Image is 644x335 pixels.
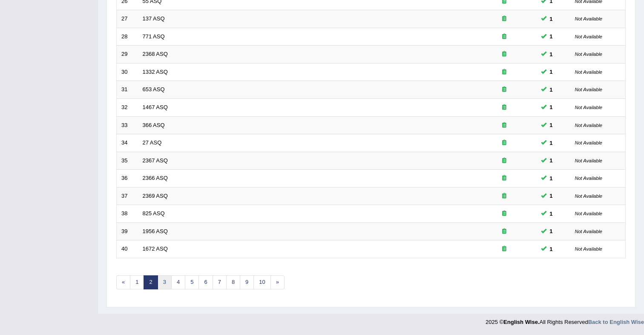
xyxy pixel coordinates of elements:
[546,156,556,165] span: You can still take this question
[240,275,254,289] a: 9
[575,105,602,110] small: Not Available
[143,15,165,22] a: 137 ASQ
[477,68,532,76] div: Exam occurring question
[503,319,539,325] strong: English Wise.
[117,134,138,152] td: 34
[144,275,158,289] a: 2
[546,245,556,254] span: You can still take this question
[546,209,556,218] span: You can still take this question
[117,28,138,46] td: 28
[213,275,227,289] a: 7
[546,174,556,183] span: You can still take this question
[575,69,602,75] small: Not Available
[588,319,644,325] a: Back to English Wise
[546,32,556,41] span: You can still take this question
[198,275,213,289] a: 6
[575,229,602,234] small: Not Available
[575,246,602,251] small: Not Available
[117,10,138,28] td: 27
[575,16,602,21] small: Not Available
[477,192,532,200] div: Exam occurring question
[143,228,168,234] a: 1956 ASQ
[477,228,532,236] div: Exam occurring question
[117,187,138,205] td: 37
[575,123,602,128] small: Not Available
[117,240,138,258] td: 40
[477,104,532,112] div: Exam occurring question
[575,34,602,39] small: Not Available
[546,85,556,94] span: You can still take this question
[117,170,138,188] td: 36
[143,193,168,199] a: 2369 ASQ
[226,275,240,289] a: 8
[143,69,168,75] a: 1332 ASQ
[117,81,138,99] td: 31
[117,205,138,223] td: 38
[546,139,556,147] span: You can still take this question
[117,46,138,64] td: 29
[158,275,172,289] a: 3
[477,15,532,23] div: Exam occurring question
[486,314,644,326] div: 2025 © All Rights Reserved
[546,14,556,23] span: You can still take this question
[117,63,138,81] td: 30
[575,52,602,57] small: Not Available
[117,222,138,240] td: 39
[575,158,602,163] small: Not Available
[546,227,556,236] span: You can still take this question
[143,122,165,128] a: 366 ASQ
[171,275,185,289] a: 4
[477,174,532,182] div: Exam occurring question
[143,139,162,146] a: 27 ASQ
[253,275,270,289] a: 10
[143,104,168,110] a: 1467 ASQ
[546,67,556,76] span: You can still take this question
[130,275,144,289] a: 1
[477,86,532,94] div: Exam occurring question
[546,50,556,59] span: You can still take this question
[575,87,602,92] small: Not Available
[143,210,165,217] a: 825 ASQ
[117,116,138,134] td: 33
[546,191,556,200] span: You can still take this question
[185,275,199,289] a: 5
[143,33,165,40] a: 771 ASQ
[477,139,532,147] div: Exam occurring question
[477,245,532,253] div: Exam occurring question
[117,98,138,116] td: 32
[116,275,130,289] a: «
[477,210,532,218] div: Exam occurring question
[143,175,168,181] a: 2366 ASQ
[575,140,602,145] small: Not Available
[546,103,556,112] span: You can still take this question
[575,211,602,216] small: Not Available
[575,176,602,181] small: Not Available
[477,50,532,58] div: Exam occurring question
[117,152,138,170] td: 35
[546,121,556,130] span: You can still take this question
[143,51,168,57] a: 2368 ASQ
[477,33,532,41] div: Exam occurring question
[143,245,168,252] a: 1672 ASQ
[143,157,168,164] a: 2367 ASQ
[477,121,532,130] div: Exam occurring question
[575,193,602,199] small: Not Available
[143,86,165,92] a: 653 ASQ
[270,275,285,289] a: »
[477,157,532,165] div: Exam occurring question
